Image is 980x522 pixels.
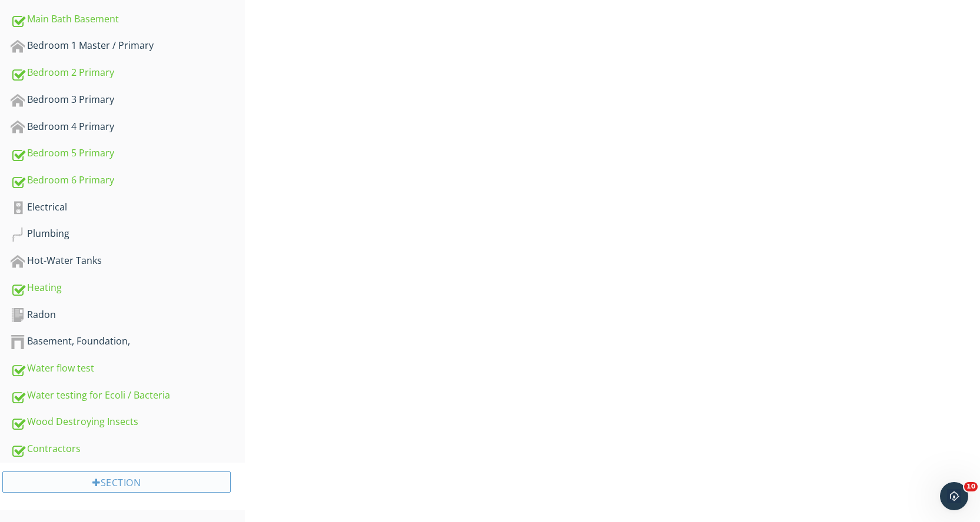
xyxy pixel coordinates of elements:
div: Plumbing [11,226,245,242]
div: Radon [11,307,245,323]
div: Basement, Foundation, [11,334,245,349]
div: Wood Destroying Insects [11,414,245,430]
div: Bedroom 6 Primary [11,173,245,188]
div: Main Bath Basement [11,12,245,27]
div: Water flow test [11,361,245,376]
div: Section [2,471,231,493]
div: Contractors [11,441,245,457]
div: Water testing for Ecoli / Bacteria [11,388,245,403]
div: Bedroom 3 Primary [11,92,245,108]
div: Bedroom 4 Primary [11,119,245,135]
div: Heating [11,280,245,296]
div: Hot-Water Tanks [11,253,245,269]
iframe: Intercom live chat [940,482,968,510]
div: Bedroom 1 Master / Primary [11,38,245,53]
div: Bedroom 5 Primary [11,146,245,161]
div: Electrical [11,200,245,215]
div: Bedroom 2 Primary [11,65,245,81]
span: 10 [964,482,978,491]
